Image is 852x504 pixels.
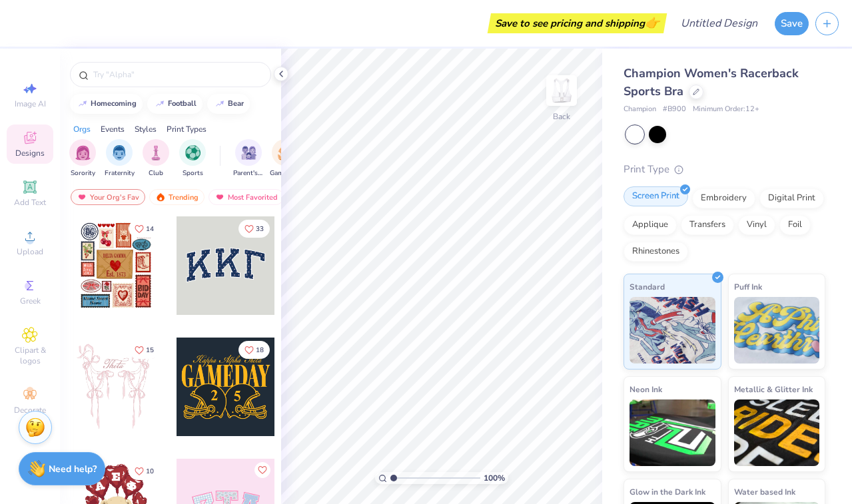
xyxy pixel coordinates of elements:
[624,242,688,262] div: Rhinestones
[734,280,762,294] span: Puff Ink
[624,215,677,235] div: Applique
[233,139,264,178] div: filter for Parent's Weekend
[256,347,264,354] span: 18
[135,123,157,135] div: Styles
[738,215,775,235] div: Vinyl
[270,139,300,178] button: filter button
[71,189,145,205] div: Your Org's Fav
[241,145,256,160] img: Parent's Weekend Image
[105,168,135,178] span: Fraternity
[207,94,250,114] button: bear
[77,192,87,202] img: most_fav.gif
[779,215,811,235] div: Foil
[734,382,813,396] span: Metallic & Glitter Ink
[15,148,45,158] span: Designs
[548,77,575,104] img: Back
[149,168,163,178] span: Club
[49,463,97,475] strong: Need help?
[69,139,96,178] button: filter button
[146,468,154,475] span: 10
[624,65,799,99] span: Champion Women's Racerback Sports Bra
[155,100,165,108] img: trend_line.gif
[17,246,43,257] span: Upload
[129,220,160,238] button: Like
[553,111,570,123] div: Back
[149,145,163,160] img: Club Image
[70,94,143,114] button: homecoming
[20,296,41,306] span: Greek
[155,192,166,202] img: trending.gif
[270,168,300,178] span: Game Day
[624,186,688,206] div: Screen Print
[167,123,207,135] div: Print Types
[692,188,755,208] div: Embroidery
[228,100,244,107] div: bear
[77,100,88,108] img: trend_line.gif
[681,215,734,235] div: Transfers
[146,347,154,354] span: 15
[14,197,46,208] span: Add Text
[143,139,169,178] div: filter for Club
[214,100,225,108] img: trend_line.gif
[7,345,53,366] span: Clipart & logos
[278,145,293,160] img: Game Day Image
[270,139,300,178] div: filter for Game Day
[630,382,662,396] span: Neon Ink
[149,189,205,205] div: Trending
[238,220,270,238] button: Like
[238,341,270,359] button: Like
[645,15,659,31] span: 👉
[15,99,46,109] span: Image AI
[147,94,203,114] button: football
[693,104,759,115] span: Minimum Order: 12 +
[491,13,663,33] div: Save to see pricing and shipping
[112,145,127,160] img: Fraternity Image
[630,280,665,294] span: Standard
[183,168,203,178] span: Sports
[105,139,135,178] div: filter for Fraternity
[233,139,264,178] button: filter button
[734,399,820,466] img: Metallic & Glitter Ink
[759,188,824,208] div: Digital Print
[209,189,284,205] div: Most Favorited
[630,297,715,364] img: Standard
[185,145,201,160] img: Sports Image
[14,405,46,415] span: Decorate
[143,139,169,178] button: filter button
[105,139,135,178] button: filter button
[630,399,715,466] img: Neon Ink
[168,100,197,107] div: football
[75,145,91,160] img: Sorority Image
[256,226,264,232] span: 33
[129,341,160,359] button: Like
[775,12,809,35] button: Save
[624,104,656,115] span: Champion
[129,462,160,480] button: Like
[71,168,95,178] span: Sorority
[69,139,96,178] div: filter for Sorority
[233,168,264,178] span: Parent's Weekend
[179,139,206,178] div: filter for Sports
[484,472,505,484] span: 100 %
[73,123,91,135] div: Orgs
[91,100,137,107] div: homecoming
[214,192,225,202] img: most_fav.gif
[146,226,154,232] span: 14
[630,485,705,499] span: Glow in the Dark Ink
[101,123,125,135] div: Events
[92,68,262,81] input: Try "Alpha"
[663,104,686,115] span: # B900
[734,297,820,364] img: Puff Ink
[179,139,206,178] button: filter button
[670,10,768,37] input: Untitled Design
[254,462,270,478] button: Like
[734,485,795,499] span: Water based Ink
[624,162,825,177] div: Print Type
